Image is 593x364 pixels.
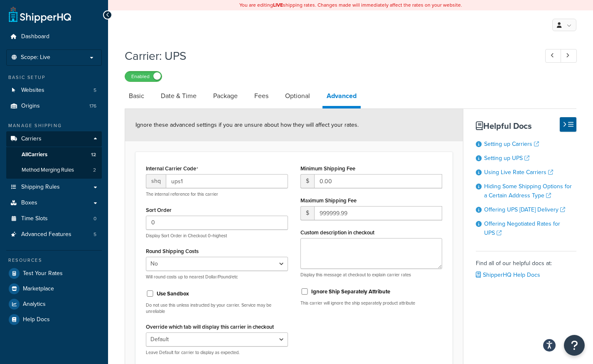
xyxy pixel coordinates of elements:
[21,135,42,143] span: Carriers
[89,103,96,110] span: 176
[322,86,361,108] a: Advanced
[125,48,530,64] h1: Carrier: UPS
[300,300,443,306] p: This carrier will ignore the ship separately product attribute
[561,49,577,63] a: Next Record
[209,86,242,106] a: Package
[6,162,102,178] li: Method Merging Rules
[6,297,102,312] a: Analytics
[23,316,50,323] span: Help Docs
[545,49,561,63] a: Previous Record
[94,87,96,94] span: 5
[157,86,201,106] a: Date & Time
[146,191,288,197] p: The internal reference for this carrier
[300,165,355,172] label: Minimum Shipping Fee
[6,83,102,98] a: Websites5
[484,205,565,214] a: Offering UPS [DATE] Delivery
[146,207,172,213] label: Sort Order
[476,271,540,279] a: ShipperHQ Help Docs
[146,349,288,356] p: Leave Default for carrier to display as expected.
[6,266,102,281] a: Test Your Rates
[250,86,273,106] a: Fees
[476,121,576,130] h3: Helpful Docs
[6,195,102,211] a: Boxes
[484,182,572,200] a: Hiding Some Shipping Options for a Certain Address Type
[6,281,102,296] a: Marketplace
[6,98,102,114] li: Origins
[300,174,314,188] span: $
[311,288,390,295] label: Ignore Ship Separately Attribute
[6,29,102,44] a: Dashboard
[21,199,37,207] span: Boxes
[6,147,102,162] a: AllCarriers12
[300,206,314,220] span: $
[21,231,71,238] span: Advanced Features
[94,231,96,238] span: 5
[146,324,274,330] label: Override which tab will display this carrier in checkout
[157,290,189,298] label: Use Sandbox
[6,180,102,195] a: Shipping Rules
[146,174,166,188] span: shq
[300,197,357,204] label: Maximum Shipping Fee
[6,122,102,129] div: Manage Shipping
[564,335,585,356] button: Open Resource Center
[22,167,74,174] span: Method Merging Rules
[23,270,63,277] span: Test Your Rates
[300,229,374,236] label: Custom description in checkout
[6,257,102,264] div: Resources
[146,248,199,254] label: Round Shipping Costs
[484,168,553,177] a: Using Live Rate Carriers
[484,140,539,148] a: Setting up Carriers
[146,233,288,239] p: Display Sort Order in Checkout 0=highest
[146,274,288,280] p: Will round costs up to nearest Dollar/Pound/etc
[21,54,50,61] span: Scope: Live
[21,103,40,110] span: Origins
[21,33,49,40] span: Dashboard
[6,131,102,179] li: Carriers
[476,251,576,281] div: Find all of our helpful docs at:
[23,301,46,308] span: Analytics
[300,272,443,278] p: Display this message at checkout to explain carrier rates
[23,285,54,293] span: Marketplace
[146,302,288,315] p: Do not use this unless instructed by your carrier. Service may be unreliable
[484,154,529,162] a: Setting up UPS
[6,211,102,226] li: Time Slots
[6,98,102,114] a: Origins176
[560,117,576,132] button: Hide Help Docs
[21,184,60,191] span: Shipping Rules
[125,86,148,106] a: Basic
[94,215,96,222] span: 0
[21,87,44,94] span: Websites
[21,215,48,222] span: Time Slots
[6,211,102,226] a: Time Slots0
[135,121,359,129] span: Ignore these advanced settings if you are unsure about how they will affect your rates.
[484,219,560,237] a: Offering Negotiated Rates for UPS
[22,151,47,158] span: All Carriers
[91,151,96,158] span: 12
[6,74,102,81] div: Basic Setup
[273,1,283,9] b: LIVE
[281,86,314,106] a: Optional
[125,71,162,81] label: Enabled
[6,162,102,178] a: Method Merging Rules2
[93,167,96,174] span: 2
[6,83,102,98] li: Websites
[146,165,198,172] label: Internal Carrier Code
[6,131,102,147] a: Carriers
[6,312,102,327] a: Help Docs
[6,227,102,242] li: Advanced Features
[6,227,102,242] a: Advanced Features5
